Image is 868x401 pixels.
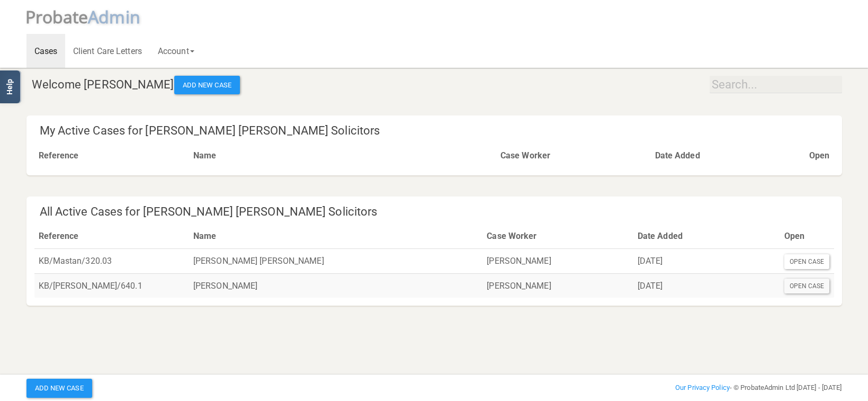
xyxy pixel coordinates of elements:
[482,273,633,298] td: [PERSON_NAME]
[189,248,482,273] td: [PERSON_NAME] [PERSON_NAME]
[32,76,842,95] h4: Welcome [PERSON_NAME]
[651,144,805,168] th: Date Added
[633,273,780,298] td: [DATE]
[784,254,830,269] div: Open Case
[40,124,834,137] h4: My Active Cases for [PERSON_NAME] [PERSON_NAME] Solicitors
[34,144,190,168] th: Reference
[710,76,842,93] input: Search...
[40,206,834,218] h4: All Active Cases for [PERSON_NAME] [PERSON_NAME] Solicitors
[88,5,140,28] span: A
[34,248,189,273] td: KB/Mastan/320.03
[25,5,88,28] span: P
[150,34,202,68] a: Account
[26,34,66,68] a: Cases
[784,279,830,293] div: Open Case
[34,224,189,248] th: Reference
[26,379,92,398] button: Add New Case
[572,381,849,394] div: - © ProbateAdmin Ltd [DATE] - [DATE]
[496,144,651,168] th: Case Worker
[675,384,730,391] a: Our Privacy Policy
[99,5,140,28] span: dmin
[780,224,834,248] th: Open
[65,34,150,68] a: Client Care Letters
[35,5,88,28] span: robate
[633,224,780,248] th: Date Added
[34,273,189,298] td: KB/[PERSON_NAME]/640.1
[482,224,633,248] th: Case Worker
[189,144,496,168] th: Name
[805,144,834,168] th: Open
[633,248,780,273] td: [DATE]
[189,273,482,298] td: [PERSON_NAME]
[174,76,240,95] button: Add New Case
[482,248,633,273] td: [PERSON_NAME]
[189,224,482,248] th: Name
